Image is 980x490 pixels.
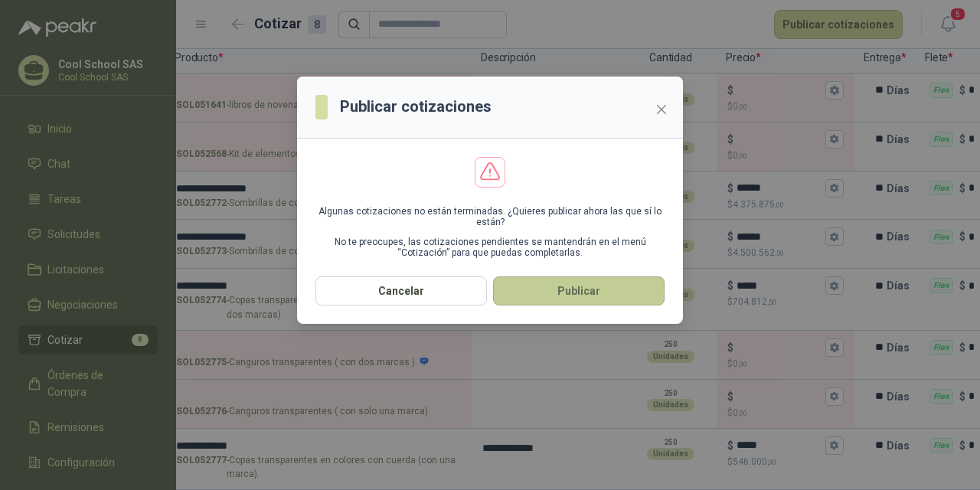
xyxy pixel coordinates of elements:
[655,103,668,116] span: close
[493,276,665,305] button: Publicar
[315,237,665,258] p: No te preocupes, las cotizaciones pendientes se mantendrán en el menú “Cotización” para que pueda...
[315,206,665,227] p: Algunas cotizaciones no están terminadas. ¿Quieres publicar ahora las que sí lo están?
[315,276,487,305] button: Cancelar
[649,97,674,122] button: Close
[340,95,492,119] h3: Publicar cotizaciones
